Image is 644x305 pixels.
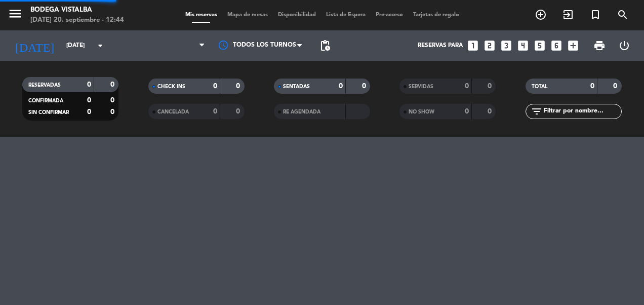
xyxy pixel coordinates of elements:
span: Pre-acceso [371,12,408,18]
span: RE AGENDADA [283,109,320,115]
span: SIN CONFIRMAR [28,110,69,115]
i: filter_list [531,105,543,118]
i: looks_one [466,39,479,52]
span: CHECK INS [157,84,185,89]
i: add_circle_outline [535,9,547,21]
span: TOTAL [532,84,547,89]
i: looks_6 [550,39,563,52]
strong: 0 [236,108,242,115]
span: Mis reservas [180,12,222,18]
i: looks_4 [516,39,530,52]
strong: 0 [362,83,368,90]
strong: 0 [488,83,494,90]
i: arrow_drop_down [94,40,106,52]
input: Filtrar por nombre... [543,106,621,117]
span: Mapa de mesas [222,12,273,18]
span: CONFIRMADA [28,98,63,103]
strong: 0 [87,81,91,88]
strong: 0 [110,108,116,116]
span: Tarjetas de regalo [408,12,464,18]
span: Disponibilidad [273,12,321,18]
strong: 0 [87,108,91,116]
i: power_settings_new [618,40,630,52]
span: SERVIDAS [409,84,433,89]
span: Reservas para [418,42,463,49]
strong: 0 [465,108,469,115]
strong: 0 [213,83,217,90]
strong: 0 [339,83,343,90]
strong: 0 [590,83,594,90]
i: [DATE] [8,34,61,57]
i: search [617,9,629,21]
i: looks_two [483,39,496,52]
div: [DATE] 20. septiembre - 12:44 [30,15,124,25]
i: looks_3 [500,39,513,52]
strong: 0 [110,97,116,104]
strong: 0 [110,81,116,88]
span: RESERVADAS [28,83,61,88]
div: LOG OUT [612,30,636,61]
span: NO SHOW [409,109,434,115]
span: print [593,40,606,52]
strong: 0 [488,108,494,115]
strong: 0 [213,108,217,115]
div: BODEGA VISTALBA [30,5,124,15]
i: add_box [567,39,580,52]
span: CANCELADA [157,109,189,115]
strong: 0 [236,83,242,90]
i: exit_to_app [562,9,574,21]
i: menu [8,6,23,21]
strong: 0 [613,83,619,90]
button: menu [8,6,23,25]
span: Lista de Espera [321,12,371,18]
strong: 0 [87,97,91,104]
strong: 0 [465,83,469,90]
i: turned_in_not [589,9,601,21]
span: pending_actions [319,40,331,52]
span: SENTADAS [283,84,310,89]
i: looks_5 [533,39,546,52]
